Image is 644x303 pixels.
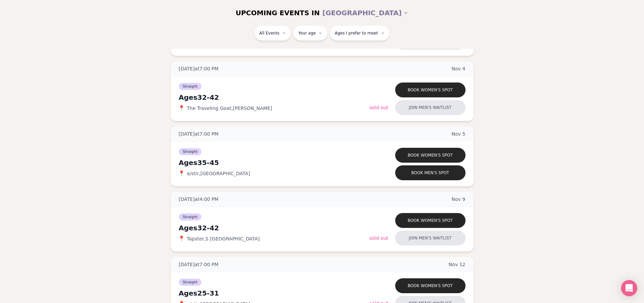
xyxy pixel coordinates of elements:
span: The Traveling Goat , [PERSON_NAME] [187,105,272,112]
span: Your age [298,30,316,36]
button: All Events [255,26,291,41]
div: Open Intercom Messenger [621,280,637,296]
span: Straight [179,213,202,220]
button: Book women's spot [395,83,466,97]
span: Nov 12 [449,261,466,268]
span: [DATE] at 7:00 PM [179,131,219,137]
div: Ages 32-42 [179,93,369,102]
span: Nov 4 [452,65,466,72]
span: [DATE] at 4:00 PM [179,196,219,203]
button: Join men's waitlist [395,231,466,246]
span: Straight [179,279,202,286]
span: Sold Out [369,235,388,241]
button: Book women's spot [395,213,466,228]
span: [DATE] at 7:00 PM [179,261,219,268]
button: Join men's waitlist [395,100,466,115]
span: Ages I prefer to meet [335,30,378,36]
span: a/stir , [GEOGRAPHIC_DATA] [187,170,250,177]
button: Book men's spot [395,165,466,180]
span: 📍 [179,236,184,241]
button: Book women's spot [395,278,466,293]
span: 📍 [179,171,184,176]
button: [GEOGRAPHIC_DATA] [323,5,408,20]
span: [DATE] at 7:00 PM [179,65,219,72]
span: All Events [259,30,279,36]
span: Nov 5 [452,131,466,137]
span: Straight [179,83,202,90]
div: Ages 35-45 [179,158,369,167]
span: Straight [179,148,202,155]
button: Your age [293,26,327,41]
button: Book women's spot [395,148,466,163]
button: Ages I prefer to meet [330,26,389,41]
span: Nov 9 [452,196,466,203]
span: 📍 [179,106,184,111]
div: Ages 25-31 [179,288,369,298]
span: Sold Out [369,105,388,110]
div: Ages 32-42 [179,223,369,233]
span: UPCOMING EVENTS IN [236,8,320,18]
span: Tapster , S [GEOGRAPHIC_DATA] [187,235,260,242]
